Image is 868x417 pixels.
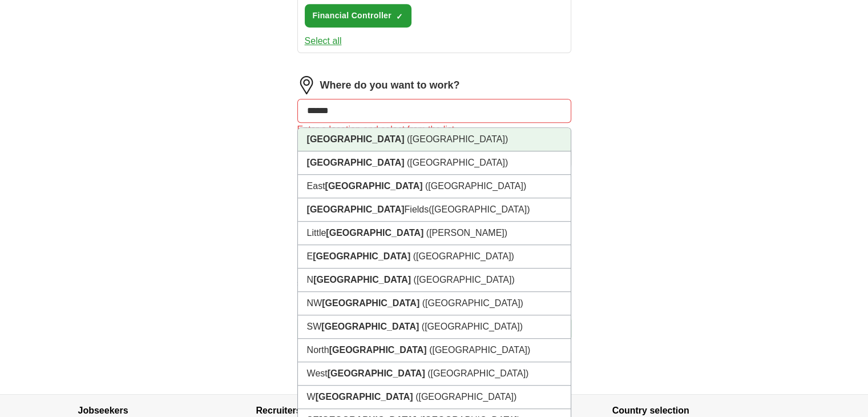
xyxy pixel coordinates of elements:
li: W [298,386,571,409]
li: West [298,362,571,386]
span: ([GEOGRAPHIC_DATA]) [427,368,528,378]
button: Financial Controller✓ [305,4,411,27]
span: ([GEOGRAPHIC_DATA]) [425,181,526,191]
li: Fields [298,198,571,222]
strong: [GEOGRAPHIC_DATA] [307,134,405,144]
img: location.png [297,76,316,94]
span: ([GEOGRAPHIC_DATA]) [422,298,523,308]
span: ([GEOGRAPHIC_DATA]) [407,134,508,144]
strong: [GEOGRAPHIC_DATA] [328,368,425,378]
span: ([GEOGRAPHIC_DATA]) [407,158,508,167]
label: Where do you want to work? [320,78,460,93]
li: East [298,175,571,198]
strong: [GEOGRAPHIC_DATA] [316,392,413,402]
li: NW [298,292,571,315]
strong: [GEOGRAPHIC_DATA] [313,275,411,284]
strong: [GEOGRAPHIC_DATA] [307,158,405,167]
li: E [298,245,571,268]
span: ([GEOGRAPHIC_DATA]) [413,251,514,261]
strong: [GEOGRAPHIC_DATA] [313,251,410,261]
span: ([PERSON_NAME]) [426,228,507,238]
span: ([GEOGRAPHIC_DATA]) [429,205,530,214]
span: ([GEOGRAPHIC_DATA]) [413,275,514,284]
button: Select all [305,34,342,48]
span: ✓ [396,12,403,21]
strong: [GEOGRAPHIC_DATA] [326,228,423,238]
strong: [GEOGRAPHIC_DATA] [321,322,419,331]
li: Little [298,222,571,245]
span: Financial Controller [313,10,391,22]
span: ([GEOGRAPHIC_DATA]) [415,392,516,402]
div: Enter a location and select from the list [297,123,571,137]
strong: [GEOGRAPHIC_DATA] [329,345,427,355]
strong: [GEOGRAPHIC_DATA] [325,181,423,191]
span: ([GEOGRAPHIC_DATA]) [429,345,530,355]
li: North [298,339,571,362]
li: N [298,268,571,292]
strong: [GEOGRAPHIC_DATA] [307,205,405,214]
strong: [GEOGRAPHIC_DATA] [322,298,419,308]
li: SW [298,315,571,339]
span: ([GEOGRAPHIC_DATA]) [422,322,523,331]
